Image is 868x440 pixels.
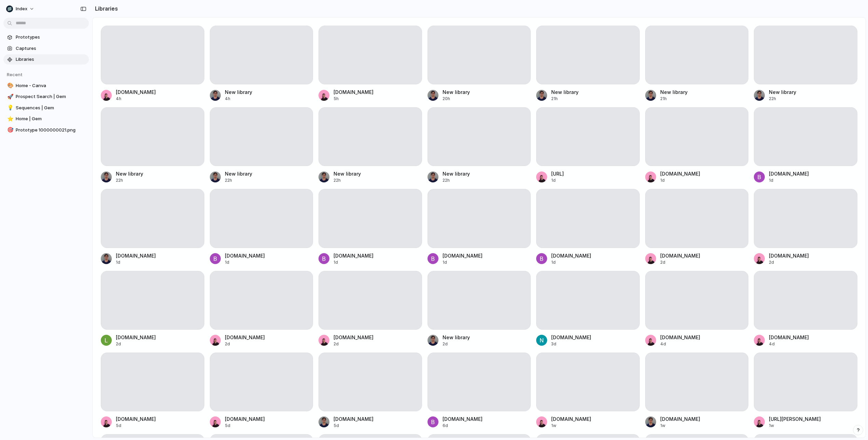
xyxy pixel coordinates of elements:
div: 1d [116,259,156,265]
h2: Libraries [92,4,118,13]
div: [DOMAIN_NAME] [769,170,809,177]
div: New library [660,88,688,96]
button: 🚀 [6,93,13,100]
div: 2d [769,259,809,265]
div: 4h [225,96,252,102]
div: 6d [443,423,483,429]
span: Home | Gem [16,115,86,122]
button: Index [3,3,38,14]
span: Index [16,5,27,12]
div: 2d [225,341,265,347]
button: 💡 [6,105,13,111]
div: New library [225,170,252,177]
div: 1w [769,423,821,429]
div: [DOMAIN_NAME] [225,334,265,341]
a: Prototypes [3,32,89,42]
a: 🎨Home - Canva [3,81,89,91]
div: [DOMAIN_NAME] [443,415,483,423]
div: 22h [116,177,143,183]
div: 1d [551,259,591,265]
div: 4d [769,341,809,347]
div: [DOMAIN_NAME] [660,170,700,177]
a: ⭐Home | Gem [3,114,89,124]
div: 5h [334,96,374,102]
div: New library [443,334,470,341]
div: [DOMAIN_NAME] [660,252,700,259]
a: 💡Sequences | Gem [3,103,89,113]
div: [DOMAIN_NAME] [116,415,156,423]
div: 22h [225,177,252,183]
span: Prototypes [16,34,86,41]
div: [DOMAIN_NAME] [443,252,483,259]
div: 2d [334,341,374,347]
div: 2d [116,341,156,347]
div: [DOMAIN_NAME] [334,334,374,341]
span: Prospect Search | Gem [16,93,86,100]
div: 22h [443,177,470,183]
div: ⭐ [7,115,12,123]
span: Libraries [16,56,86,63]
div: [DOMAIN_NAME] [769,252,809,259]
div: 1d [443,259,483,265]
button: 🎯 [6,127,13,134]
div: 1w [551,423,591,429]
div: 1d [225,259,265,265]
button: ⭐ [6,115,13,122]
div: [DOMAIN_NAME] [551,334,591,341]
div: [DOMAIN_NAME] [334,88,374,96]
div: 5d [334,423,374,429]
div: [URL] [551,170,564,177]
div: [URL][PERSON_NAME] [769,415,821,423]
div: 22h [334,177,361,183]
div: 1d [660,177,700,183]
div: [DOMAIN_NAME] [334,252,374,259]
a: 🚀Prospect Search | Gem [3,92,89,102]
div: [DOMAIN_NAME] [116,334,156,341]
div: New library [443,88,470,96]
div: [DOMAIN_NAME] [116,88,156,96]
div: [DOMAIN_NAME] [225,415,265,423]
div: 5d [225,423,265,429]
div: 3d [551,341,591,347]
div: New library [551,88,579,96]
div: 1d [769,177,809,183]
div: New library [334,170,361,177]
div: New library [225,88,252,96]
div: 1w [660,423,700,429]
a: Captures [3,43,89,54]
div: 21h [660,96,688,102]
span: Sequences | Gem [16,105,86,111]
div: [DOMAIN_NAME] [660,334,700,341]
div: 5d [116,423,156,429]
div: [DOMAIN_NAME] [769,334,809,341]
div: [DOMAIN_NAME] [334,415,374,423]
div: [DOMAIN_NAME] [551,415,591,423]
span: Prototype 1000000021.png [16,127,86,134]
div: New library [116,170,143,177]
div: 💡 [7,104,12,112]
div: [DOMAIN_NAME] [551,252,591,259]
div: 🚀 [7,93,12,101]
div: 1d [551,177,564,183]
a: Libraries [3,54,89,65]
a: 🎯Prototype 1000000021.png [3,125,89,135]
div: 20h [443,96,470,102]
div: 1d [334,259,374,265]
div: 🎨 [7,82,12,90]
div: 4d [660,341,700,347]
div: 22h [769,96,796,102]
div: 🎯 [7,126,12,134]
div: New library [443,170,470,177]
button: 🎨 [6,82,13,89]
div: New library [769,88,796,96]
div: 2d [660,259,700,265]
span: Home - Canva [16,82,86,89]
span: Captures [16,45,86,52]
div: [DOMAIN_NAME] [660,415,700,423]
div: 21h [551,96,579,102]
div: 2d [443,341,470,347]
div: [DOMAIN_NAME] [116,252,156,259]
div: [DOMAIN_NAME] [225,252,265,259]
div: 4h [116,96,156,102]
span: Recent [7,72,23,77]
